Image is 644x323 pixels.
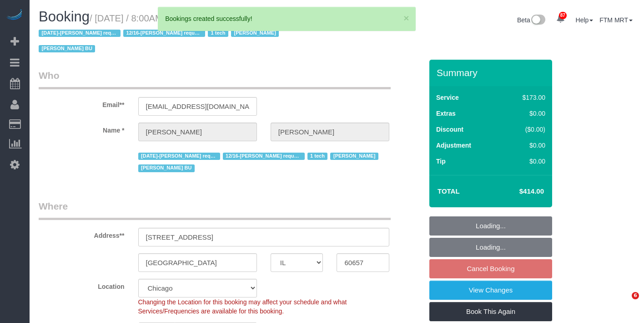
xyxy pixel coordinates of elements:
[403,13,409,23] button: ×
[576,16,594,24] a: Help
[436,125,463,134] label: Discount
[437,67,548,78] h3: Summary
[429,302,552,321] a: Book This Again
[138,298,347,315] span: Changing the Location for this booking may affect your schedule and what Services/Frequencies are...
[559,12,567,19] span: 87
[613,292,635,314] iframe: Intercom live chat
[123,30,205,37] span: 12/16-[PERSON_NAME] requested to reschedule informed we will be sending [PERSON_NAME]
[231,30,279,37] span: [PERSON_NAME]
[330,153,378,160] span: [PERSON_NAME]
[165,14,408,23] div: Bookings created successfully!
[32,279,131,291] label: Location
[530,15,545,26] img: New interface
[436,109,456,118] label: Extras
[436,93,459,102] label: Service
[138,164,195,172] span: [PERSON_NAME] BU
[208,30,228,37] span: 1 tech
[138,123,257,141] input: First Name**
[503,93,545,102] div: $173.00
[271,123,389,141] input: Last Name*
[307,153,328,160] span: 1 tech
[39,30,121,37] span: [DATE]-[PERSON_NAME] requested to reschedule informed we will be sending [PERSON_NAME]
[39,45,95,52] span: [PERSON_NAME] BU
[503,157,545,166] div: $0.00
[503,109,545,118] div: $0.00
[503,125,545,134] div: ($0.00)
[39,69,391,89] legend: Who
[39,13,288,54] small: / [DATE] / 8:00AM - 9:00AM / [PERSON_NAME]
[138,153,220,160] span: [DATE]-[PERSON_NAME] requested to reschedule informed we will be sending [PERSON_NAME]
[436,141,471,150] label: Adjustment
[552,9,569,29] a: 87
[5,9,24,22] img: Automaid Logo
[39,9,90,25] span: Booking
[438,187,460,195] strong: Total
[492,188,544,195] h4: $414.00
[599,16,633,24] a: FTM MRT
[39,200,391,220] legend: Where
[337,253,389,272] input: Zip Code**
[436,157,446,166] label: Tip
[32,123,131,135] label: Name *
[429,281,552,300] a: View Changes
[223,153,305,160] span: 12/16-[PERSON_NAME] requested to reschedule informed we will be sending [PERSON_NAME]
[39,13,288,54] span: /
[632,292,639,299] span: 6
[503,141,545,150] div: $0.00
[517,16,545,24] a: Beta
